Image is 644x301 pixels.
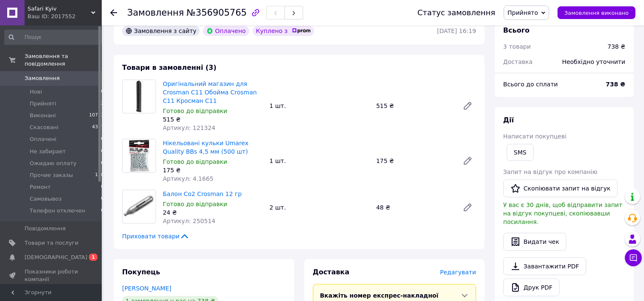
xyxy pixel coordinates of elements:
span: Виконані [30,112,56,119]
div: Ваш ID: 2017552 [28,13,102,20]
a: Балон Co2 Crosman 12 гр [163,191,242,197]
div: Оплачено [203,26,249,36]
input: Пошук [4,30,105,45]
span: Телефон отключен [30,207,85,215]
span: Артикул: 121324 [163,124,215,131]
img: Балон Co2 Crosman 12 гр [123,194,156,219]
div: Куплено з [253,26,315,36]
span: Замовлення та повідомлення [25,52,102,68]
span: Товари та послуги [25,239,78,247]
div: 1 шт. [266,155,373,167]
span: Показники роботи компанії [25,268,78,283]
span: 0 [101,135,104,143]
div: Повернутися назад [110,8,117,17]
span: 2 [101,100,104,108]
span: Артикул: 4.1665 [163,175,214,182]
img: Нікельовані кульки Umarex Quality BBs 4,5 мм (500 шт) [128,139,150,172]
span: Ожидаю оплату [30,160,76,167]
span: 118 [95,171,104,179]
div: 515 ₴ [163,115,263,124]
span: Доставка [313,268,350,276]
span: Замовлення виконано [564,10,629,16]
span: Не забирает [30,148,66,155]
img: prom [292,28,311,33]
span: 0 [101,183,104,191]
a: Нікельовані кульки Umarex Quality BBs 4,5 мм (500 шт) [163,140,248,155]
b: 738 ₴ [606,81,625,88]
span: 0 [101,207,104,215]
span: 0 [101,148,104,155]
span: Замовлення [127,8,184,18]
a: Редагувати [459,97,476,114]
div: 1 шт. [266,100,373,112]
span: Покупець [122,268,160,276]
span: Всього до сплати [503,81,558,88]
span: Всього [503,26,530,34]
span: 0 [101,160,104,167]
button: Скопіювати запит на відгук [503,179,618,197]
span: №356905765 [187,8,247,18]
span: Артикул: 250514 [163,218,215,224]
span: Оплачені [30,135,56,143]
a: Оригінальний магазин для Crosman C11 Обойма Crosman C11 Кросман С11 [163,80,257,104]
span: Приховати товари [122,232,190,240]
span: 10713 [89,112,104,119]
span: Вкажіть номер експрес-накладної [320,292,439,299]
time: [DATE] 16:19 [437,28,476,34]
span: 3 товари [503,43,531,50]
span: Прочие заказы [30,171,73,179]
span: Прийняті [30,100,56,108]
span: 0 [101,88,104,96]
span: Ремонт [30,183,51,191]
span: Повідомлення [25,225,66,232]
span: 0 [101,195,104,203]
div: 515 ₴ [373,100,456,112]
div: 24 ₴ [163,208,263,217]
div: 48 ₴ [373,202,456,213]
div: Замовлення з сайту [122,26,200,36]
span: Товари в замовленні (3) [122,64,217,72]
span: Нові [30,88,42,96]
div: 175 ₴ [373,155,456,167]
span: Готово до відправки [163,201,227,207]
span: 4357 [92,124,104,131]
div: 2 шт. [266,202,373,213]
span: Доставка [503,58,532,65]
button: SMS [507,144,534,161]
a: Друк PDF [503,279,560,296]
button: Чат з покупцем [625,249,642,266]
span: Самовывоз [30,195,61,203]
div: Необхідно уточнити [557,52,630,71]
div: 175 ₴ [163,166,263,174]
span: У вас є 30 днів, щоб відправити запит на відгук покупцеві, скопіювавши посилання. [503,202,622,225]
span: Написати покупцеві [503,133,566,140]
span: Safari Kyiv [28,5,91,13]
span: Запит на відгук про компанію [503,168,597,175]
img: Оригінальний магазин для Crosman C11 Обойма Crosman C11 Кросман С11 [134,80,144,113]
a: Редагувати [459,152,476,169]
a: [PERSON_NAME] [122,285,171,292]
div: 738 ₴ [608,42,625,51]
a: Завантажити PDF [503,257,586,275]
button: Замовлення виконано [558,6,636,19]
div: Статус замовлення [418,8,496,17]
span: Прийнято [507,9,538,16]
span: Дії [503,116,514,124]
a: Редагувати [459,199,476,216]
span: Редагувати [440,269,476,276]
span: Скасовані [30,124,59,131]
span: Замовлення [25,75,60,82]
span: Готово до відправки [163,108,227,114]
span: 1 [89,254,98,261]
span: Готово до відправки [163,158,227,165]
button: Видати чек [503,233,566,251]
span: [DEMOGRAPHIC_DATA] [25,254,87,261]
